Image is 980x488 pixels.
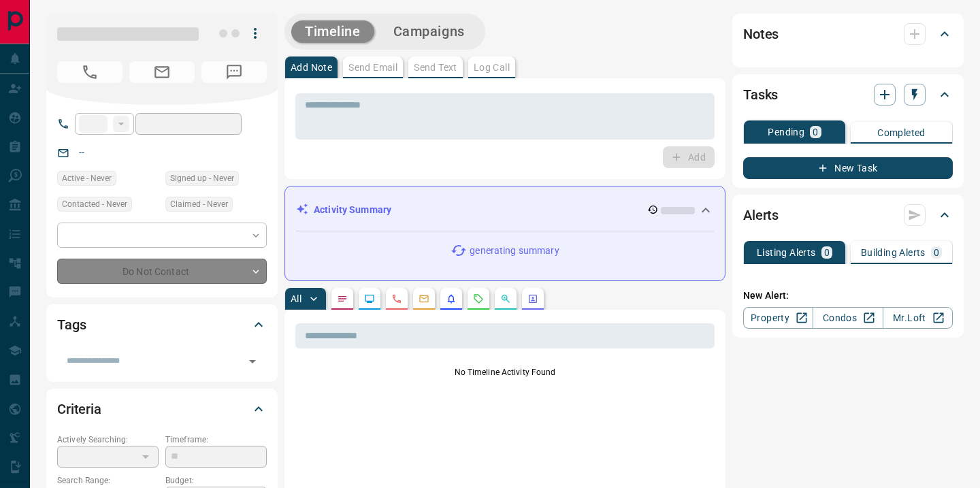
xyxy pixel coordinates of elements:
[743,289,953,303] p: New Alert:
[527,293,538,304] svg: Agent Actions
[934,248,939,257] p: 0
[57,434,159,446] p: Actively Searching:
[295,366,715,378] p: No Timeline Activity Found
[62,172,112,185] span: Active - Never
[824,248,830,257] p: 0
[768,127,804,137] p: Pending
[170,172,234,185] span: Signed up - Never
[201,61,267,83] span: No Number
[757,248,816,257] p: Listing Alerts
[314,203,391,217] p: Activity Summary
[165,474,267,487] p: Budget:
[743,204,779,226] h2: Alerts
[470,244,559,258] p: generating summary
[473,293,484,304] svg: Requests
[62,197,127,211] span: Contacted - Never
[743,78,953,111] div: Tasks
[861,248,926,257] p: Building Alerts
[813,307,883,329] a: Condos
[57,398,101,420] h2: Criteria
[243,352,262,371] button: Open
[57,314,86,336] h2: Tags
[743,307,813,329] a: Property
[57,259,267,284] div: Do Not Contact
[743,157,953,179] button: New Task
[883,307,953,329] a: Mr.Loft
[500,293,511,304] svg: Opportunities
[743,18,953,50] div: Notes
[391,293,402,304] svg: Calls
[57,61,122,83] span: No Number
[446,293,457,304] svg: Listing Alerts
[165,434,267,446] p: Timeframe:
[337,293,348,304] svg: Notes
[877,128,926,137] p: Completed
[296,197,714,223] div: Activity Summary
[79,147,84,158] a: --
[743,199,953,231] div: Alerts
[813,127,818,137] p: 0
[364,293,375,304] svg: Lead Browsing Activity
[743,84,778,105] h2: Tasks
[743,23,779,45] h2: Notes
[419,293,429,304] svg: Emails
[170,197,228,211] span: Claimed - Never
[291,294,301,304] p: All
[291,63,332,72] p: Add Note
[57,308,267,341] div: Tags
[129,61,195,83] span: No Email
[291,20,374,43] button: Timeline
[380,20,478,43] button: Campaigns
[57,393,267,425] div: Criteria
[57,474,159,487] p: Search Range:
